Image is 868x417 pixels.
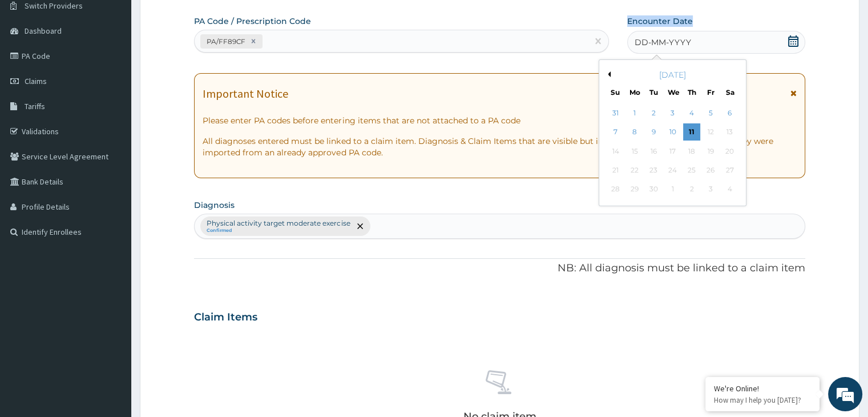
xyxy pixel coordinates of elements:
label: Encounter Date [627,15,693,27]
h1: Important Notice [203,87,288,100]
p: NB: All diagnosis must be linked to a claim item [194,261,805,276]
img: d_794563401_company_1708531726252_794563401 [21,57,46,86]
p: Please enter PA codes before entering items that are not attached to a PA code [203,115,796,126]
div: Choose Monday, September 1st, 2025 [626,105,643,122]
span: Claims [25,76,47,86]
div: Not available Sunday, September 28th, 2025 [607,181,624,198]
div: [DATE] [604,69,741,81]
div: Not available Tuesday, September 30th, 2025 [645,181,662,198]
div: Not available Saturday, September 13th, 2025 [721,124,738,141]
div: Mo [629,87,639,97]
div: Choose Wednesday, September 10th, 2025 [664,124,681,141]
div: Not available Saturday, September 20th, 2025 [721,143,738,160]
div: Not available Thursday, September 25th, 2025 [683,162,700,179]
div: Fr [706,87,716,97]
div: Tu [649,87,659,97]
div: Not available Thursday, October 2nd, 2025 [683,181,700,198]
p: All diagnoses entered must be linked to a claim item. Diagnosis & Claim Items that are visible bu... [203,135,796,158]
div: Not available Friday, September 12th, 2025 [702,124,719,141]
div: Not available Wednesday, September 17th, 2025 [664,143,681,160]
div: We're Online! [714,383,811,394]
div: Th [687,87,697,97]
span: We're online! [66,132,158,247]
div: Not available Saturday, October 4th, 2025 [721,181,738,198]
div: Choose Thursday, September 11th, 2025 [683,124,700,141]
div: Not available Sunday, September 14th, 2025 [607,143,624,160]
div: Not available Friday, October 3rd, 2025 [702,181,719,198]
div: Choose Saturday, September 6th, 2025 [721,105,738,122]
label: Diagnosis [194,199,235,211]
span: Tariffs [25,101,45,111]
div: We [668,87,677,97]
div: Minimize live chat window [187,6,215,33]
p: How may I help you today? [714,395,811,405]
span: Switch Providers [25,1,83,11]
div: Sa [725,87,735,97]
div: Choose Tuesday, September 9th, 2025 [645,124,662,141]
textarea: Type your message and hit 'Enter' [6,288,217,328]
div: Not available Monday, September 22nd, 2025 [626,162,643,179]
div: Not available Tuesday, September 23rd, 2025 [645,162,662,179]
div: Not available Saturday, September 27th, 2025 [721,162,738,179]
div: Not available Friday, September 19th, 2025 [702,143,719,160]
div: Not available Wednesday, October 1st, 2025 [664,181,681,198]
div: Not available Tuesday, September 16th, 2025 [645,143,662,160]
div: Choose Friday, September 5th, 2025 [702,105,719,122]
button: Previous Month [605,71,611,77]
div: Not available Friday, September 26th, 2025 [702,162,719,179]
div: Not available Thursday, September 18th, 2025 [683,143,700,160]
div: Chat with us now [59,64,192,79]
div: Choose Tuesday, September 2nd, 2025 [645,105,662,122]
div: Not available Sunday, September 21st, 2025 [607,162,624,179]
label: PA Code / Prescription Code [194,15,311,27]
h3: Claim Items [194,311,257,324]
div: Not available Monday, September 15th, 2025 [626,143,643,160]
div: Choose Wednesday, September 3rd, 2025 [664,105,681,122]
div: Su [611,87,620,97]
span: Dashboard [25,26,62,36]
div: month 2025-09 [606,104,739,199]
div: Choose Thursday, September 4th, 2025 [683,105,700,122]
div: Choose Sunday, August 31st, 2025 [607,105,624,122]
span: DD-MM-YYYY [635,37,691,48]
div: PA/FF89CF [203,35,247,48]
div: Not available Monday, September 29th, 2025 [626,181,643,198]
div: Choose Sunday, September 7th, 2025 [607,124,624,141]
div: Choose Monday, September 8th, 2025 [626,124,643,141]
div: Not available Wednesday, September 24th, 2025 [664,162,681,179]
